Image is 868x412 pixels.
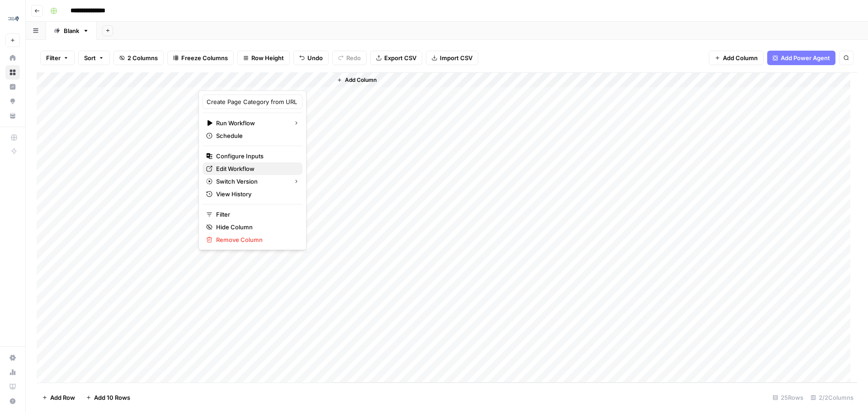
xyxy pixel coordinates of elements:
[384,53,416,62] span: Export CSV
[216,210,295,219] span: Filter
[5,51,20,65] a: Home
[5,350,20,365] a: Settings
[767,51,835,65] button: Add Power Agent
[769,390,807,405] div: 25 Rows
[216,118,286,128] span: Run Workflow
[237,51,290,65] button: Row Height
[293,51,329,65] button: Undo
[50,393,75,402] span: Add Row
[5,80,20,94] a: Insights
[5,94,20,109] a: Opportunities
[216,177,286,186] span: Switch Version
[426,51,478,65] button: Import CSV
[5,10,22,27] img: Compound Growth Logo
[5,394,20,408] button: Help + Support
[80,390,136,405] button: Add 10 Rows
[345,76,377,84] span: Add Column
[216,235,295,244] span: Remove Column
[216,152,295,161] span: Configure Inputs
[127,53,158,62] span: 2 Columns
[94,393,130,402] span: Add 10 Rows
[332,51,367,65] button: Redo
[709,51,764,65] button: Add Column
[40,51,75,65] button: Filter
[307,53,323,62] span: Undo
[346,53,361,62] span: Redo
[46,53,61,62] span: Filter
[251,53,284,62] span: Row Height
[167,51,234,65] button: Freeze Columns
[333,74,380,86] button: Add Column
[216,223,295,232] span: Hide Column
[78,51,110,65] button: Sort
[181,53,228,62] span: Freeze Columns
[5,7,20,30] button: Workspace: Compound Growth
[440,53,472,62] span: Import CSV
[5,379,20,394] a: Learning Hub
[216,164,295,173] span: Edit Workflow
[84,53,96,62] span: Sort
[5,65,20,80] a: Browse
[723,53,758,62] span: Add Column
[216,131,295,140] span: Schedule
[46,22,97,40] a: Blank
[216,189,295,199] span: View History
[781,53,830,62] span: Add Power Agent
[37,390,80,405] button: Add Row
[807,390,857,405] div: 2/2 Columns
[5,109,20,123] a: Your Data
[113,51,164,65] button: 2 Columns
[5,365,20,379] a: Usage
[64,26,79,35] div: Blank
[370,51,422,65] button: Export CSV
